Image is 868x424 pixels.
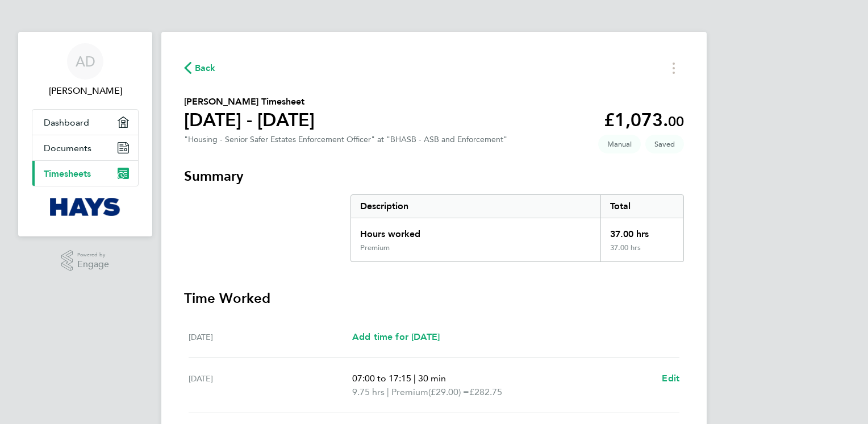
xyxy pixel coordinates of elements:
[662,373,679,384] span: Edit
[600,243,683,261] div: 37.00 hrs
[44,143,91,153] span: Documents
[32,84,139,98] span: Aasiya Dudha
[77,260,109,269] span: Engage
[600,218,683,243] div: 37.00 hrs
[44,117,89,128] span: Dashboard
[387,386,389,397] span: |
[184,289,684,307] h3: Time Worked
[50,198,121,216] img: hays-logo-retina.png
[184,61,216,75] button: Back
[61,250,110,272] a: Powered byEngage
[414,373,416,384] span: |
[352,373,411,384] span: 07:00 to 17:15
[350,194,684,262] div: Summary
[189,330,352,344] div: [DATE]
[469,386,502,397] span: £282.75
[598,135,641,153] span: This timesheet was manually created.
[351,195,600,218] div: Description
[663,59,684,77] button: Timesheets Menu
[32,198,139,216] a: Go to home page
[184,109,315,131] h1: [DATE] - [DATE]
[352,331,440,342] span: Add time for [DATE]
[189,372,352,399] div: [DATE]
[351,218,600,243] div: Hours worked
[18,32,152,236] nav: Main navigation
[428,386,469,397] span: (£29.00) =
[418,373,446,384] span: 30 min
[184,95,315,109] h2: [PERSON_NAME] Timesheet
[391,385,428,399] span: Premium
[76,54,95,69] span: AD
[600,195,683,218] div: Total
[352,330,440,344] a: Add time for [DATE]
[32,43,139,98] a: AD[PERSON_NAME]
[184,167,684,185] h3: Summary
[32,161,138,186] a: Timesheets
[668,113,684,130] span: 00
[32,135,138,160] a: Documents
[604,109,684,131] app-decimal: £1,073.
[184,135,507,144] div: "Housing - Senior Safer Estates Enforcement Officer" at "BHASB - ASB and Enforcement"
[662,372,679,385] a: Edit
[195,61,216,75] span: Back
[77,250,109,260] span: Powered by
[32,110,138,135] a: Dashboard
[645,135,684,153] span: This timesheet is Saved.
[352,386,385,397] span: 9.75 hrs
[360,243,390,252] div: Premium
[44,168,91,179] span: Timesheets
